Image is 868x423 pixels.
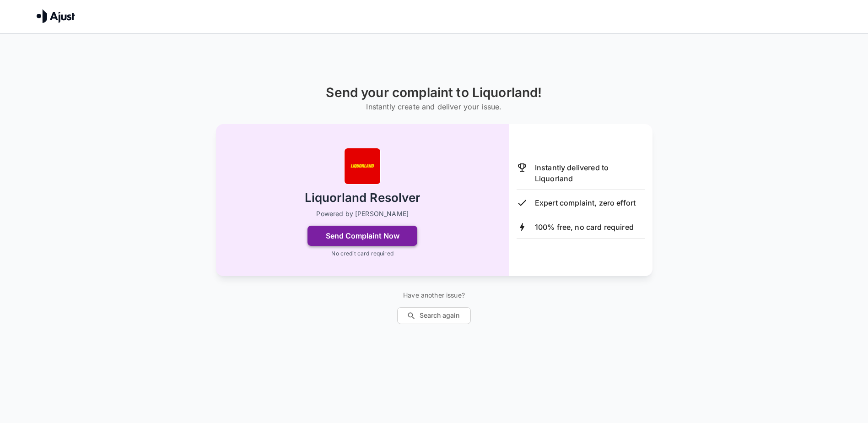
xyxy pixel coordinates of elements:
[344,148,381,184] img: Liquorland
[535,222,634,233] p: 100% free, no card required
[37,9,75,23] img: Ajust
[307,226,417,246] button: Send Complaint Now
[397,291,471,300] p: Have another issue?
[305,190,421,206] h2: Liquorland Resolver
[316,209,409,218] p: Powered by [PERSON_NAME]
[535,162,645,184] p: Instantly delivered to Liquorland
[535,197,636,208] p: Expert complaint, zero effort
[331,249,393,258] p: No credit card required
[326,100,542,113] h6: Instantly create and deliver your issue.
[397,307,471,324] button: Search again
[326,85,542,100] h1: Send your complaint to Liquorland!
